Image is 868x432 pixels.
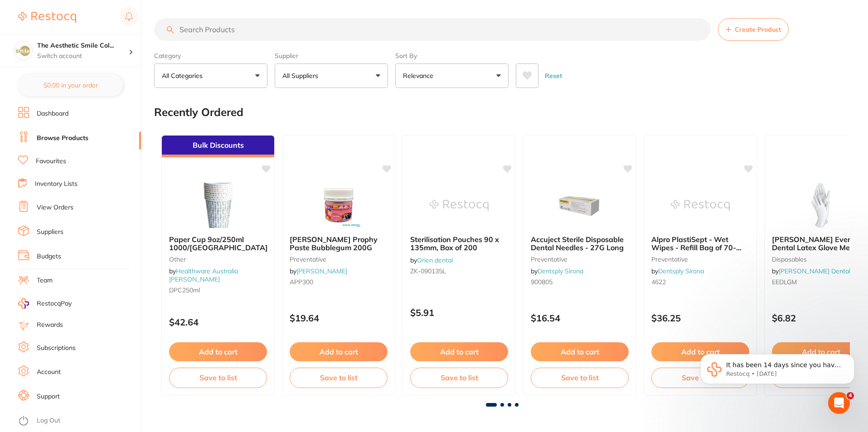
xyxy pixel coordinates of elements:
[169,267,238,283] span: by
[169,317,267,327] p: $42.64
[531,267,583,275] span: by
[290,267,347,275] span: by
[791,183,850,228] img: Erskine Everyday Dental Latex Glove Medium, 100pk
[430,183,489,228] img: Sterilisation Pouches 90 x 135mm, Box of 200
[282,71,322,80] p: All Suppliers
[828,392,850,414] iframe: Intercom live chat
[154,63,267,88] button: All Categories
[37,276,53,285] a: Team
[658,267,704,275] a: Dentsply Sirona
[169,286,267,294] small: DPC250ml
[651,235,749,252] b: Alpro PlastiSept - Wet Wipes - Refill Bag of 70- Disinfectant
[169,267,238,283] a: Healthware Australia [PERSON_NAME]
[35,180,78,189] a: Inventory Lists
[154,18,711,41] input: Search Products
[275,52,388,60] label: Supplier
[531,342,629,361] button: Add to cart
[531,368,629,388] button: Save to list
[395,52,509,60] label: Sort By
[651,267,704,275] span: by
[735,26,781,33] span: Create Product
[531,256,629,263] small: preventative
[169,368,267,388] button: Save to list
[651,313,749,323] p: $36.25
[290,342,388,361] button: Add to cart
[275,63,388,88] button: All Suppliers
[651,256,749,263] small: preventative
[718,18,789,41] button: Create Product
[651,368,749,388] button: Save to list
[531,278,629,286] small: 900805
[309,183,368,228] img: Ainsworth Prophy Paste Bubblegum 200G
[410,307,508,318] p: $5.91
[290,368,388,388] button: Save to list
[37,52,129,61] p: Switch account
[18,12,76,23] img: Restocq Logo
[531,313,629,323] p: $16.54
[18,298,72,309] a: RestocqPay
[37,416,60,425] a: Log Out
[18,298,29,309] img: RestocqPay
[847,392,854,399] span: 4
[290,313,388,323] p: $19.64
[538,267,583,275] a: Dentsply Sirona
[169,342,267,361] button: Add to cart
[290,278,388,286] small: APP300
[37,134,88,143] a: Browse Products
[37,299,72,308] span: RestocqPay
[169,256,267,263] small: other
[290,256,388,263] small: preventative
[410,256,453,264] span: by
[154,52,267,60] label: Category
[542,63,565,88] button: Reset
[169,235,267,252] b: Paper Cup 9oz/250ml 1000/Carton
[18,414,138,428] button: Log Out
[671,183,730,228] img: Alpro PlastiSept - Wet Wipes - Refill Bag of 70- Disinfectant
[651,342,749,361] button: Add to cart
[687,335,868,408] iframe: Intercom notifications message
[772,267,850,275] span: by
[417,256,453,264] a: Orien dental
[290,235,388,252] b: Ainsworth Prophy Paste Bubblegum 200G
[296,267,347,275] a: [PERSON_NAME]
[162,71,206,80] p: All Categories
[410,342,508,361] button: Add to cart
[162,136,274,157] div: Bulk Discounts
[189,183,247,228] img: Paper Cup 9oz/250ml 1000/Carton
[18,74,123,96] button: $0.00 in your order
[37,344,76,353] a: Subscriptions
[37,252,61,261] a: Budgets
[531,235,629,252] b: Accuject Sterile Disposable Dental Needles - 27G Long
[37,228,63,237] a: Suppliers
[403,71,437,80] p: Relevance
[410,368,508,388] button: Save to list
[410,235,508,252] b: Sterilisation Pouches 90 x 135mm, Box of 200
[14,42,32,60] img: The Aesthetic Smile Collective
[36,157,66,166] a: Favourites
[37,203,73,212] a: View Orders
[37,41,129,50] h4: The Aesthetic Smile Collective
[37,320,63,330] a: Rewards
[550,183,609,228] img: Accuject Sterile Disposable Dental Needles - 27G Long
[395,63,509,88] button: Relevance
[37,109,68,118] a: Dashboard
[410,267,508,275] small: ZK-090135L
[651,278,749,286] small: 4622
[37,368,61,377] a: Account
[37,392,60,401] a: Support
[154,106,243,119] h2: Recently Ordered
[779,267,850,275] a: [PERSON_NAME] Dental
[18,7,76,28] a: Restocq Logo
